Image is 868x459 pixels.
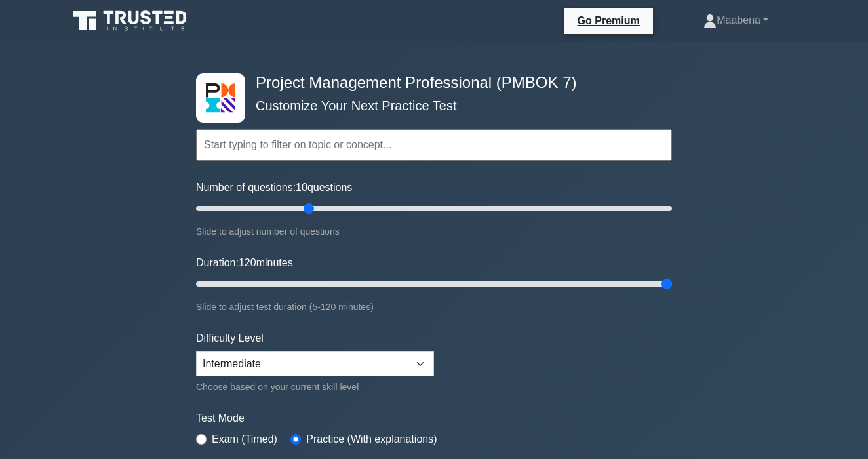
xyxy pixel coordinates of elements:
[239,257,256,268] span: 120
[196,330,264,346] label: Difficulty Level
[296,182,307,193] span: 10
[196,129,672,161] input: Start typing to filter on topic or concept...
[196,410,672,426] label: Test Mode
[196,180,352,195] label: Number of questions: questions
[250,73,608,92] h4: Project Management Professional (PMBOK 7)
[306,431,437,447] label: Practice (With explanations)
[212,431,277,447] label: Exam (Timed)
[672,7,800,33] a: Maabena
[570,12,648,29] a: Go Premium
[196,224,672,239] div: Slide to adjust number of questions
[196,299,672,315] div: Slide to adjust test duration (5-120 minutes)
[196,255,293,271] label: Duration: minutes
[196,379,434,395] div: Choose based on your current skill level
